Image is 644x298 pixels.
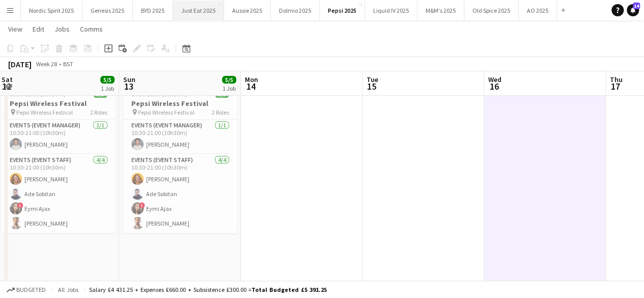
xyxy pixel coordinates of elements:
[123,99,237,108] h3: Pepsi Wireless Festival
[365,80,378,92] span: 15
[365,1,417,20] button: Liquid IV 2025
[138,109,194,116] span: Pepsi Wireless Festival
[519,1,557,20] button: AO 2025
[54,24,70,34] span: Jobs
[224,1,271,20] button: Aussie 2025
[123,84,237,233] app-job-card: 10:30-21:00 (10h30m)5/5Pepsi Wireless Festival Pepsi Wireless Festival2 RolesEvents (Event Manage...
[173,1,224,20] button: Just Eat 2025
[80,24,103,34] span: Comms
[76,22,107,36] a: Comms
[487,80,501,92] span: 16
[16,109,73,116] span: Pepsi Wireless Festival
[33,24,44,34] span: Edit
[320,1,365,20] button: Pepsi 2025
[488,75,501,84] span: Wed
[245,75,258,84] span: Mon
[251,286,327,293] span: Total Budgeted £5 391.25
[139,202,145,208] span: !
[464,1,519,20] button: Old Spice 2025
[89,286,327,293] div: Salary £4 431.25 + Expenses £660.00 + Subsistence £300.00 =
[56,286,80,293] span: All jobs
[50,22,74,36] a: Jobs
[8,24,22,34] span: View
[271,1,320,20] button: Dolmio 2025
[610,75,623,84] span: Thu
[101,85,114,92] div: 1 Job
[29,22,48,36] a: Edit
[633,3,640,9] span: 14
[16,286,46,293] span: Budgeted
[123,120,237,154] app-card-role: Events (Event Manager)1/110:30-21:00 (10h30m)[PERSON_NAME]
[100,76,115,84] span: 5/5
[21,1,82,20] button: Nordic Spirit 2025
[2,84,116,233] app-job-card: 10:30-21:00 (10h30m)5/5Pepsi Wireless Festival Pepsi Wireless Festival2 RolesEvents (Event Manage...
[2,120,116,154] app-card-role: Events (Event Manager)1/110:30-21:00 (10h30m)[PERSON_NAME]
[123,154,237,233] app-card-role: Events (Event Staff)4/410:30-21:00 (10h30m)[PERSON_NAME]Ade Sobitan!Eymi Ajax[PERSON_NAME]
[63,60,73,68] div: BST
[608,80,623,92] span: 17
[34,60,59,68] span: Week 28
[17,202,23,208] span: !
[82,1,133,20] button: Genesis 2025
[243,80,258,92] span: 14
[627,4,639,16] a: 14
[5,284,47,295] button: Budgeted
[90,109,107,116] span: 2 Roles
[123,75,135,84] span: Sun
[367,75,378,84] span: Tue
[122,80,135,92] span: 13
[212,109,229,116] span: 2 Roles
[417,1,464,20] button: M&M's 2025
[2,99,116,108] h3: Pepsi Wireless Festival
[133,1,173,20] button: BYD 2025
[222,85,236,92] div: 1 Job
[2,154,116,233] app-card-role: Events (Event Staff)4/410:30-21:00 (10h30m)[PERSON_NAME]Ade Sobitan!Eymi Ajax[PERSON_NAME]
[222,76,236,84] span: 5/5
[2,75,13,84] span: Sat
[8,59,32,69] div: [DATE]
[4,22,26,36] a: View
